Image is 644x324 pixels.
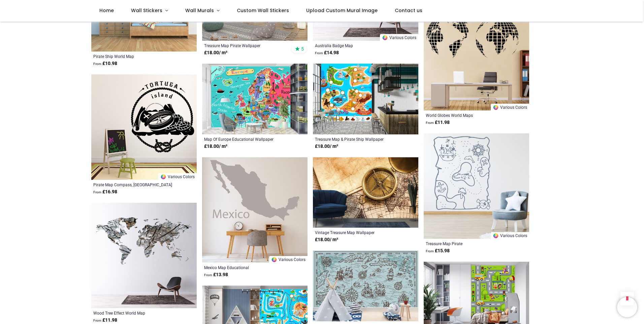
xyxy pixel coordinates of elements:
[380,34,418,41] a: Various Colors
[271,257,277,263] img: Color Wheel
[204,265,285,270] a: Mexico Map Educational
[424,133,529,239] img: Treasure Map Pirate Wall Sticker
[204,273,212,277] span: From
[313,251,418,321] img: Blue Pirate Map Caribbean Sea Wall Mural Wallpaper
[315,136,396,142] a: Treasure Map & Pirate Ship Wallpaper
[93,310,174,316] a: Wood Tree Effect World Map
[617,297,637,317] iframe: Brevo live chat
[426,248,450,254] strong: £ 15.98
[313,157,418,228] img: Vintage Treasure Map Wall Mural Wallpaper
[315,51,323,55] span: From
[93,54,174,59] a: Pirate Ship World Map
[91,203,197,308] img: Wood Tree Effect World Map Wall Sticker
[91,74,197,180] img: Pirate Map Compass, Tortuga Island Wall Sticker
[93,189,117,195] strong: £ 16.98
[93,62,101,66] span: From
[204,136,285,142] a: Map Of Europe Educational Wallpaper
[93,319,101,322] span: From
[315,230,396,235] a: Vintage Treasure Map Wallpaper
[204,50,227,56] strong: £ 18.00 / m²
[493,233,499,239] img: Color Wheel
[306,7,378,14] span: Upload Custom Mural Image
[315,43,396,48] a: Australia Badge Map
[93,182,174,187] a: Pirate Map Compass, [GEOGRAPHIC_DATA]
[315,50,339,56] strong: £ 14.98
[93,190,101,194] span: From
[313,64,418,134] img: Treasure Map & Pirate Ship Wall Mural Wallpaper
[204,271,228,278] strong: £ 13.98
[491,232,529,239] a: Various Colors
[93,317,117,324] strong: £ 11.98
[315,143,338,150] strong: £ 18.00 / m²
[426,119,450,126] strong: £ 11.98
[160,174,166,180] img: Color Wheel
[99,7,114,14] span: Home
[395,7,422,14] span: Contact us
[158,173,197,180] a: Various Colors
[237,7,289,14] span: Custom Wall Stickers
[131,7,162,14] span: Wall Stickers
[424,5,529,110] img: World Globes World Maps Wall Sticker
[202,157,308,263] img: Mexico Map Educational Wall Sticker
[382,35,388,41] img: Color Wheel
[269,256,308,263] a: Various Colors
[426,112,507,118] a: World Globes World Maps
[491,104,529,110] a: Various Colors
[493,104,499,110] img: Color Wheel
[202,64,308,134] img: Map Of Europe Educational Wall Mural Wallpaper
[301,46,304,52] span: 5
[93,60,117,67] strong: £ 10.98
[204,43,285,48] a: Treasure Map Pirate Wallpaper
[315,236,338,243] strong: £ 18.00 / m²
[426,249,434,253] span: From
[426,121,434,125] span: From
[204,143,227,150] strong: £ 18.00 / m²
[426,241,507,246] a: Treasure Map Pirate
[185,7,214,14] span: Wall Murals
